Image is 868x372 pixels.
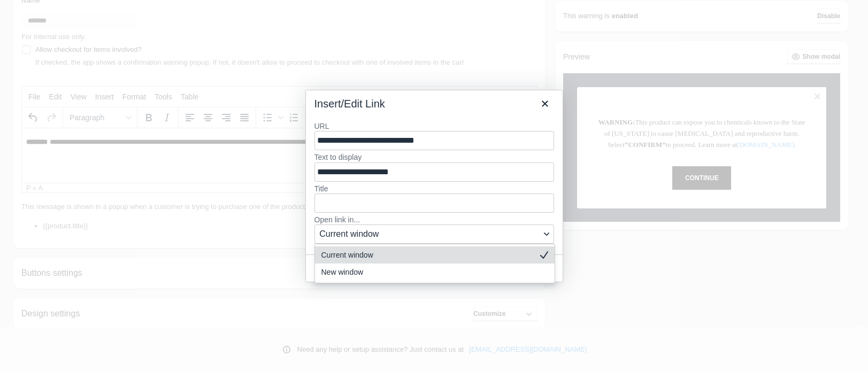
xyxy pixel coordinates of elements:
label: Text to display [314,152,554,162]
div: Current window [321,249,533,261]
label: Title [314,184,554,193]
div: Current window [315,246,555,263]
body: Rich Text Area. Press ALT-0 for help. [4,9,511,18]
div: New window [315,263,555,281]
button: Open link in... [314,224,554,244]
span: Current window [319,228,540,241]
button: Close [536,95,554,113]
div: Insert/Edit Link [314,97,385,111]
label: Open link in... [314,215,554,224]
label: URL [314,121,554,131]
div: New window [321,266,533,278]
